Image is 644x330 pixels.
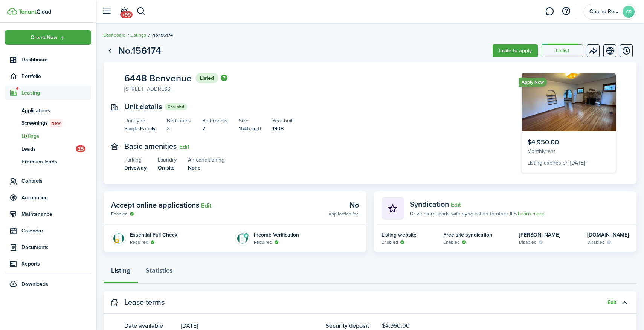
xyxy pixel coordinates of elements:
listing-view-item-indicator: Disabled [519,239,560,246]
listing-view-item-description: On-site [158,164,177,172]
span: Leasing [21,89,91,97]
listing-view-item-indicator: Required [130,239,177,246]
span: Reports [21,260,91,268]
span: Listings [21,132,91,140]
div: Drive more leads with syndication to other ILS. [410,210,545,218]
listing-view-item-description: Single-Family [124,125,156,133]
div: Listing website [382,231,417,239]
button: Open resource center [560,5,572,18]
img: Income Verification [235,231,250,246]
div: Monthly rent [527,147,610,155]
listing-view-item-description: 1646 sq.ft [239,125,261,133]
img: TenantCloud [7,8,17,15]
button: Edit [451,202,461,208]
button: Toggle accordion [618,296,631,309]
span: Maintenance [21,210,91,218]
listing-view-item-indicator: Enabled [382,239,417,246]
span: New [51,120,61,127]
span: Calendar [21,227,91,235]
button: Open sidebar [99,4,114,18]
div: $4,950.00 [527,137,610,147]
a: Dashboard [5,52,91,67]
span: Documents [21,243,91,251]
span: Contacts [21,177,91,185]
listing-view-item-indicator: Enabled [111,211,211,217]
text-item: Basic amenities [124,142,177,151]
a: Reports [5,257,91,271]
a: Learn more [518,210,545,218]
listing-view-item-title: Size [239,117,261,125]
button: Search [136,5,146,18]
span: Syndication [410,199,449,210]
listing-view-item-description: 3 [167,125,191,133]
button: Edit [201,202,211,209]
a: Statistics [138,261,180,284]
button: Edit [607,299,616,306]
span: Portfolio [21,72,91,80]
a: Listings [130,32,146,38]
listing-view-item-title: Bedrooms [167,117,191,125]
span: Leads [21,145,76,153]
h1: No.156174 [118,44,161,58]
a: Dashboard [104,32,125,38]
listing-view-item-description: Driveway [124,164,147,172]
a: Applications [5,104,91,117]
a: Go back [104,44,116,57]
listing-view-item-description: None [188,164,224,172]
button: Invite to apply [493,44,538,57]
span: Create New [31,35,58,40]
listing-view-item-title: Parking [124,156,147,164]
span: No.156174 [152,32,173,38]
ribbon: Apply Now [519,78,547,87]
div: Essential Full Check [130,231,177,239]
img: Tenant screening [111,231,126,246]
span: 6448 Benvenue [124,73,192,83]
img: TenantCloud [18,9,51,14]
button: Edit [179,144,189,150]
status: Occupied [165,103,187,110]
a: Leads25 [5,142,91,155]
span: Accept online applications [111,199,199,211]
span: Downloads [21,280,48,288]
span: Dashboard [21,56,91,64]
listing-view-item-title: Bathrooms [202,117,227,125]
div: [STREET_ADDRESS] [124,85,171,93]
button: Timeline [620,44,633,57]
button: Unlist [542,44,583,57]
div: Income Verification [254,231,299,239]
button: Open menu [587,44,600,57]
a: ScreeningsNew [5,117,91,130]
listing-view-item-description: 2 [202,125,227,133]
a: Messaging [542,2,557,21]
img: Listing avatar [522,73,616,131]
listing-view-item-indicator: Required [254,239,299,246]
button: Open menu [5,30,91,45]
span: Chaine Rentals [589,9,620,14]
panel-main-title: Lease terms [124,298,165,307]
a: View on website [603,44,616,57]
listing-view-item-description: 1908 [272,125,294,133]
span: +99 [120,11,133,18]
span: Premium leads [21,158,91,166]
div: No [328,199,359,211]
span: Accounting [21,194,91,202]
listing-view-item-indicator: Application fee [328,211,359,217]
listing-view-item-indicator: Enabled [443,239,492,246]
div: Free site syndication [443,231,492,239]
span: 25 [76,145,85,152]
span: Screenings [21,119,91,127]
div: [PERSON_NAME] [519,231,560,239]
text-item: Unit details [124,102,162,111]
a: Premium leads [5,155,91,168]
listing-view-item-title: Laundry [158,156,177,164]
listing-view-item-title: Air conditioning [188,156,224,164]
status: Listed [195,73,218,84]
div: [DOMAIN_NAME] [587,231,629,239]
listing-view-item-indicator: Disabled [587,239,629,246]
listing-view-item-title: Year built [272,117,294,125]
a: Listings [5,130,91,142]
a: Notifications [117,2,131,21]
listing-view-item-title: Unit type [124,117,156,125]
avatar-text: CR [623,6,635,18]
div: Listing expires on [DATE] [527,159,610,167]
